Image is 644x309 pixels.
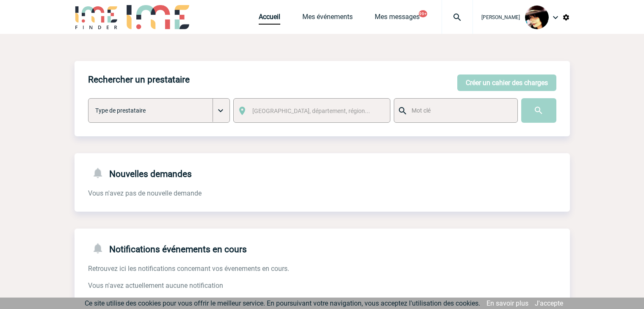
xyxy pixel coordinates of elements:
input: Mot clé [409,105,510,116]
span: Vous n'avez actuellement aucune notification [88,281,223,290]
a: En savoir plus [486,299,528,307]
span: [GEOGRAPHIC_DATA], département, région... [252,108,370,114]
a: Accueil [259,13,280,25]
span: Retrouvez ici les notifications concernant vos évenements en cours. [88,265,289,273]
button: 99+ [419,10,427,17]
span: Ce site utilise des cookies pour vous offrir le meilleur service. En poursuivant votre navigation... [85,299,480,307]
img: IME-Finder [75,5,119,29]
h4: Notifications événements en cours [88,242,247,254]
h4: Rechercher un prestataire [88,74,190,85]
a: Mes messages [375,13,420,25]
img: notifications-24-px-g.png [91,167,109,179]
input: Submit [521,98,556,123]
a: J'accepte [535,299,563,307]
img: notifications-24-px-g.png [91,242,109,254]
span: [PERSON_NAME] [481,14,520,20]
span: Vous n'avez pas de nouvelle demande [88,189,202,197]
img: 101023-0.jpg [525,6,549,29]
a: Mes événements [302,13,353,25]
h4: Nouvelles demandes [88,167,192,179]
